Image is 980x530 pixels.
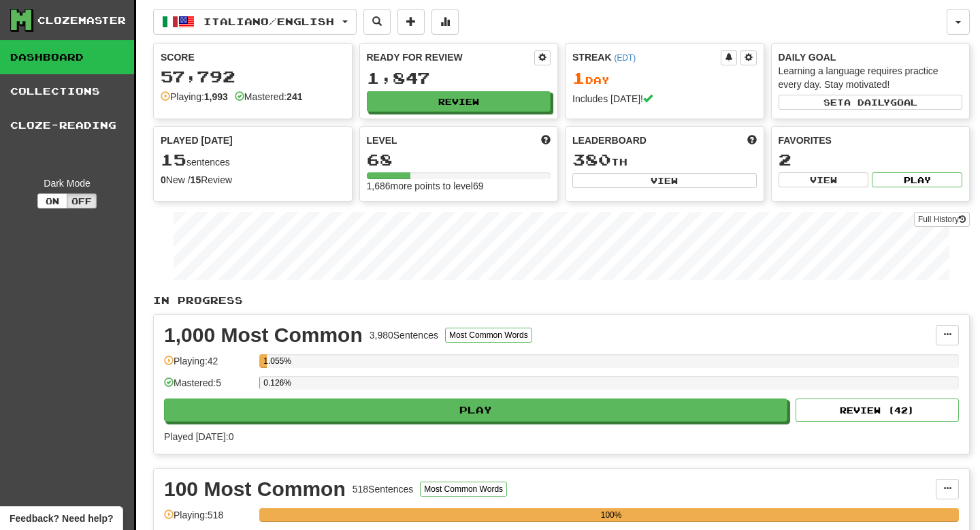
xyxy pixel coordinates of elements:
[572,173,757,188] button: View
[420,482,507,497] button: Most Common Words
[779,172,869,187] button: View
[153,294,970,307] p: In Progress
[161,50,345,64] div: Score
[153,9,357,35] button: Italiano/English
[572,134,647,147] span: Leaderboard
[161,90,228,104] div: Playing:
[161,134,233,147] span: Played [DATE]
[747,134,757,147] span: This week in points, UTC
[287,91,302,102] strong: 241
[367,151,551,168] div: 68
[67,193,97,208] button: Off
[203,16,334,27] span: Italiano / English
[541,134,551,147] span: Score more points to level up
[779,64,963,91] div: Learning a language requires practice every day. Stay motivated!
[363,9,391,35] button: Search sentences
[572,69,757,87] div: Day
[431,9,459,35] button: More stats
[164,431,233,442] span: Played [DATE]: 0
[779,134,963,147] div: Favorites
[164,376,252,399] div: Mastered: 5
[353,482,414,496] div: 518 Sentences
[161,174,166,185] strong: 0
[367,50,535,64] div: Ready for Review
[191,174,201,185] strong: 15
[37,193,67,208] button: On
[263,508,959,522] div: 100%
[235,90,303,104] div: Mastered:
[204,91,228,102] strong: 1,993
[164,354,252,377] div: Playing: 42
[367,91,551,112] button: Review
[614,53,636,63] a: (EDT)
[572,92,757,106] div: Includes [DATE]!
[872,172,962,187] button: Play
[397,9,425,35] button: Add sentence to collection
[164,399,787,422] button: Play
[572,150,611,169] span: 380
[779,151,963,168] div: 2
[796,399,959,422] button: Review (42)
[164,325,363,345] div: 1,000 Most Common
[572,68,585,87] span: 1
[367,69,551,87] div: 1,847
[572,50,721,64] div: Streak
[263,354,267,368] div: 1.055%
[367,134,397,147] span: Level
[161,151,345,169] div: sentences
[445,328,532,343] button: Most Common Words
[367,179,551,193] div: 1,686 more points to level 69
[779,95,963,110] button: Seta dailygoal
[37,14,126,27] div: Clozemaster
[370,328,438,342] div: 3,980 Sentences
[572,151,757,169] div: th
[779,50,963,64] div: Daily Goal
[10,512,113,525] span: Open feedback widget
[10,176,124,190] div: Dark Mode
[161,150,186,169] span: 15
[161,68,345,85] div: 57,792
[844,97,890,107] span: a daily
[161,173,345,187] div: New / Review
[914,212,970,227] a: Full History
[164,479,346,499] div: 100 Most Common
